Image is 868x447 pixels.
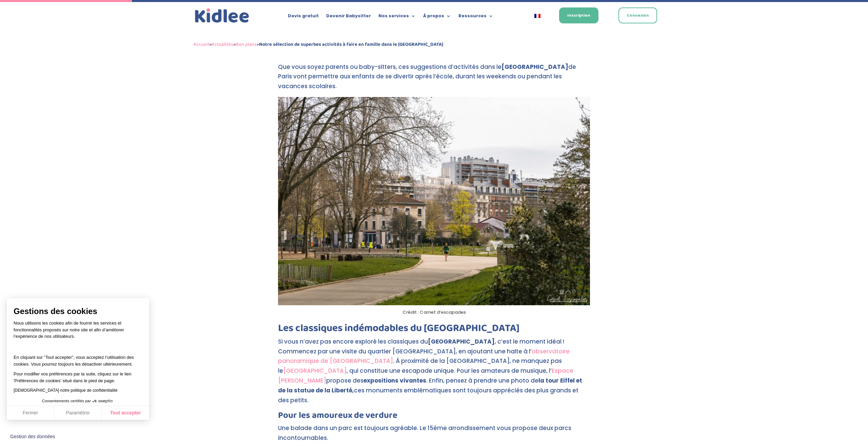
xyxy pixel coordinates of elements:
[14,348,142,368] p: En cliquant sur ”Tout accepter”, vous acceptez l’utilisation des cookies. Vous pourrez toujours l...
[259,40,443,48] strong: Notre sélection de superbes activités à faire en famille dans le [GEOGRAPHIC_DATA]
[278,97,590,305] img: parc georges brassens 15ème arrondissement
[39,397,117,406] button: Consentements certifiés par
[559,7,598,23] a: Inscription
[278,411,590,423] h3: Pour les amoureux de verdure
[278,337,590,411] p: Si vous n’avez pas encore exploré les classiques du , c’est le moment idéal ! Commencez par une v...
[283,367,347,375] a: [GEOGRAPHIC_DATA]
[6,430,59,444] button: Fermer le widget sans consentement
[236,40,257,48] a: Bon plans
[278,308,590,317] figcaption: Crédit : Carnet d’escapades
[423,14,451,21] a: À propos
[212,40,233,48] a: Actualités
[10,434,55,440] span: Gestion des données
[193,40,209,48] a: Accueil
[618,7,657,23] a: Connexion
[378,14,416,21] a: Nos services
[193,40,443,48] span: » » »
[193,7,251,25] img: logo_kidlee_bleu
[92,391,113,411] svg: Axeptio
[54,406,102,420] button: Paramétrer
[14,371,142,384] p: Pour modifier vos préférences par la suite, cliquez sur le lien 'Préférences de cookies' situé da...
[14,320,142,344] p: Nous utilisons les cookies afin de fournir les services et fonctionnalités proposés sur notre sit...
[193,7,251,25] a: Kidlee Logo
[501,63,568,71] strong: [GEOGRAPHIC_DATA]
[102,406,149,420] button: Tout accepter
[7,406,54,420] button: Fermer
[326,14,371,21] a: Devenir Babysitter
[428,337,495,346] strong: [GEOGRAPHIC_DATA]
[42,399,91,403] span: Consentements certifiés par
[458,14,493,21] a: Ressources
[14,388,117,393] a: [DEMOGRAPHIC_DATA] notre politique de confidentialité
[363,376,426,385] strong: expositions vivantes
[534,14,540,18] img: Français
[14,306,142,316] span: Gestions des cookies
[288,14,319,21] a: Devis gratuit
[278,62,590,97] p: Que vous soyez parents ou baby-sitters, ces suggestions d’activités dans le de Paris vont permett...
[278,323,590,337] h2: Les classiques indémodables du [GEOGRAPHIC_DATA]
